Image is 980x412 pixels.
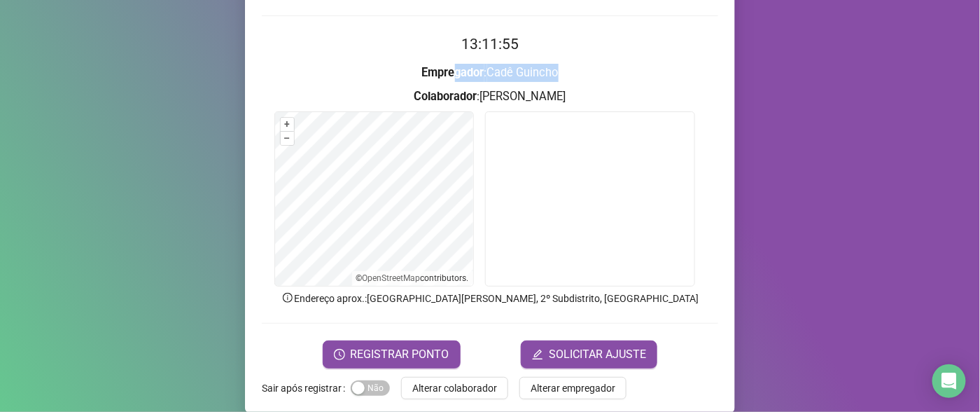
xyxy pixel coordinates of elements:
[532,349,543,360] span: edit
[414,90,477,103] strong: Colaborador
[412,380,497,396] span: Alterar colaborador
[281,291,294,304] span: info-circle
[262,88,718,106] h3: : [PERSON_NAME]
[363,273,421,283] a: OpenStreetMap
[531,380,615,396] span: Alterar empregador
[401,377,508,399] button: Alterar colaborador
[323,341,461,369] button: REGISTRAR PONTO
[281,118,294,131] button: +
[281,132,294,145] button: –
[521,341,657,369] button: editSOLICITAR AJUSTE
[262,377,351,399] label: Sair após registrar
[422,66,484,79] strong: Empregador
[356,273,469,283] li: © contributors.
[351,346,449,363] span: REGISTRAR PONTO
[519,377,626,399] button: Alterar empregador
[262,64,718,82] h3: : Cadê Guincho
[549,346,646,363] span: SOLICITAR AJUSTE
[932,364,966,398] div: Open Intercom Messenger
[334,349,345,360] span: clock-circle
[262,291,718,306] p: Endereço aprox. : [GEOGRAPHIC_DATA][PERSON_NAME], 2º Subdistrito, [GEOGRAPHIC_DATA]
[461,36,519,53] time: 13:11:55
